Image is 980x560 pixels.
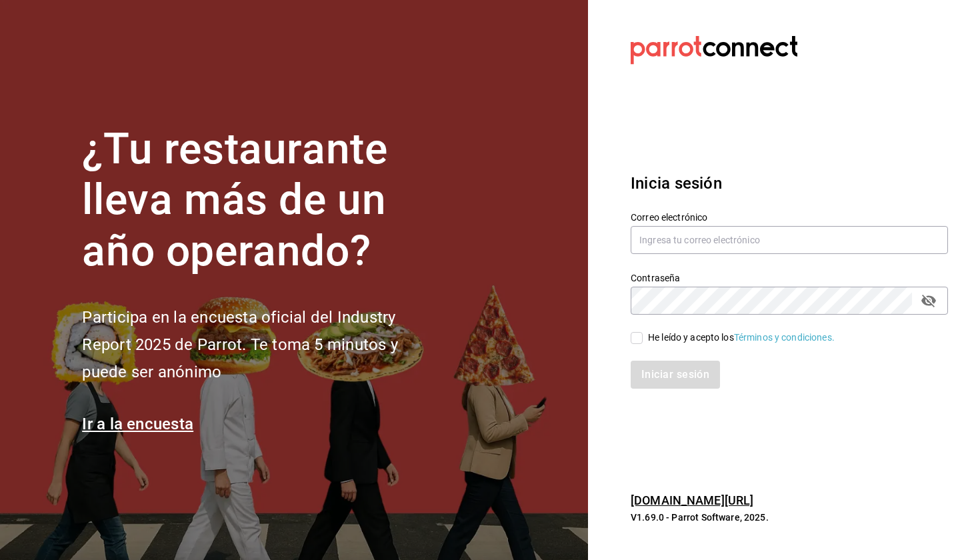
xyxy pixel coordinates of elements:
h3: Inicia sesión [631,171,948,195]
h1: ¿Tu restaurante lleva más de un año operando? [82,124,442,277]
h2: Participa en la encuesta oficial del Industry Report 2025 de Parrot. Te toma 5 minutos y puede se... [82,304,442,385]
label: Correo electrónico [631,212,948,221]
div: He leído y acepto los [648,331,835,345]
a: Términos y condiciones. [734,332,835,343]
input: Ingresa tu correo electrónico [631,226,948,254]
button: passwordField [917,289,940,312]
p: V1.69.0 - Parrot Software, 2025. [631,511,948,524]
a: [DOMAIN_NAME][URL] [631,493,753,507]
label: Contraseña [631,273,948,282]
a: Ir a la encuesta [82,415,193,433]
